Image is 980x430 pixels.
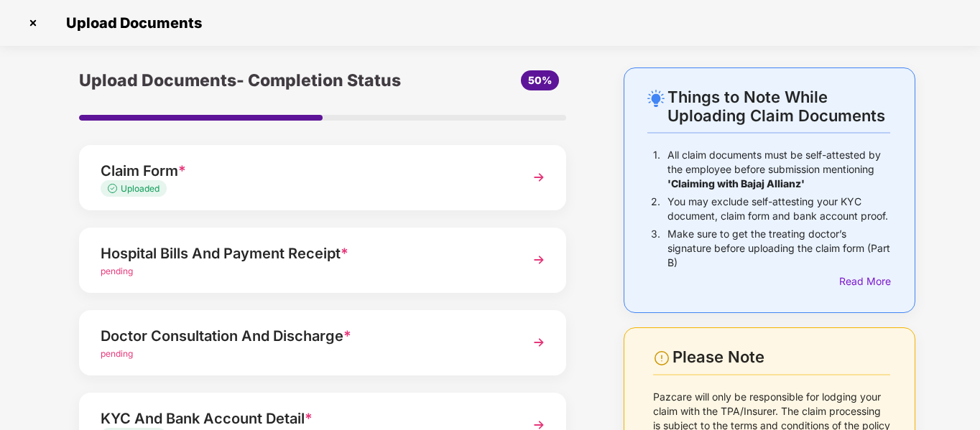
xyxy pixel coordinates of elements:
[647,90,665,107] img: svg+xml;base64,PHN2ZyB4bWxucz0iaHR0cDovL3d3dy53My5vcmcvMjAwMC9zdmciIHdpZHRoPSIyNC4wOTMiIGhlaWdodD...
[101,407,507,430] div: KYC And Bank Account Detail
[653,148,660,191] p: 1.
[667,88,890,125] div: Things to Note While Uploading Claim Documents
[528,74,552,86] span: 50%
[672,347,890,367] div: Please Note
[839,274,890,289] div: Read More
[121,183,160,194] span: Uploaded
[667,195,890,223] p: You may exclude self-attesting your KYC document, claim form and bank account proof.
[651,227,660,270] p: 3.
[101,242,507,265] div: Hospital Bills And Payment Receipt
[101,348,133,359] span: pending
[526,164,552,190] img: svg+xml;base64,PHN2ZyBpZD0iTmV4dCIgeG1sbnM9Imh0dHA6Ly93d3cudzMub3JnLzIwMDAvc3ZnIiB3aWR0aD0iMzYiIG...
[52,14,209,32] span: Upload Documents
[108,184,121,193] img: svg+xml;base64,PHN2ZyB4bWxucz0iaHR0cDovL3d3dy53My5vcmcvMjAwMC9zdmciIHdpZHRoPSIxMy4zMzMiIGhlaWdodD...
[667,148,890,191] p: All claim documents must be self-attested by the employee before submission mentioning
[651,195,660,223] p: 2.
[526,329,552,355] img: svg+xml;base64,PHN2ZyBpZD0iTmV4dCIgeG1sbnM9Imh0dHA6Ly93d3cudzMub3JnLzIwMDAvc3ZnIiB3aWR0aD0iMzYiIG...
[79,67,404,93] div: Upload Documents- Completion Status
[667,177,805,190] b: 'Claiming with Bajaj Allianz'
[653,350,670,367] img: svg+xml;base64,PHN2ZyBpZD0iV2FybmluZ18tXzI0eDI0IiBkYXRhLW5hbWU9Ildhcm5pbmcgLSAyNHgyNCIgeG1sbnM9Im...
[101,266,133,276] span: pending
[101,324,507,347] div: Doctor Consultation And Discharge
[101,159,507,182] div: Claim Form
[667,227,890,270] p: Make sure to get the treating doctor’s signature before uploading the claim form (Part B)
[22,11,45,34] img: svg+xml;base64,PHN2ZyBpZD0iQ3Jvc3MtMzJ4MzIiIHhtbG5zPSJodHRwOi8vd3d3LnczLm9yZy8yMDAwL3N2ZyIgd2lkdG...
[526,247,552,273] img: svg+xml;base64,PHN2ZyBpZD0iTmV4dCIgeG1sbnM9Imh0dHA6Ly93d3cudzMub3JnLzIwMDAvc3ZnIiB3aWR0aD0iMzYiIG...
